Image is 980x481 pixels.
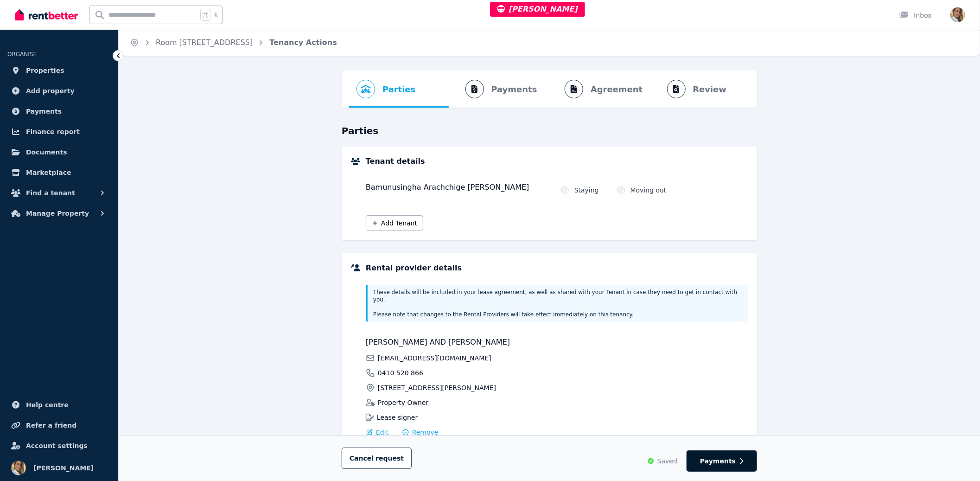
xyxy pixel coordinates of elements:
a: Help centre [7,396,111,414]
img: RentBetter [15,8,78,22]
span: k [214,11,217,19]
div: Bamunusingha Arachchige [PERSON_NAME] [366,182,554,195]
span: ORGANISE [7,51,37,58]
span: [PERSON_NAME] [33,462,94,474]
nav: Breadcrumb [119,30,348,56]
span: request [375,454,404,463]
span: Payments [26,106,62,117]
a: Add property [7,82,111,100]
span: Find a tenant [26,187,75,199]
span: Account settings [26,440,88,451]
h3: Parties [342,124,757,137]
h5: Tenant details [366,156,425,167]
span: Finance report [26,126,80,137]
a: Account settings [7,436,111,455]
button: Find a tenant [7,184,111,202]
a: Marketplace [7,163,111,182]
span: Add property [26,85,75,96]
span: | [394,428,396,437]
img: Jodie Cartmer [950,7,965,22]
span: Manage Property [26,208,89,219]
span: Refer a friend [26,420,76,431]
button: Edit [366,428,388,437]
span: Properties [26,65,64,76]
a: Tenancy Actions [269,38,337,47]
nav: Progress [342,71,757,108]
span: Remove [412,428,439,437]
span: Payments [700,456,736,466]
span: [PERSON_NAME] [497,5,578,13]
div: Inbox [899,11,932,20]
span: [EMAIL_ADDRESS][DOMAIN_NAME] [378,353,491,363]
span: Parties [382,83,415,96]
span: Lease signer [377,413,418,422]
button: Payments [687,450,757,472]
button: Manage Property [7,204,111,223]
span: 0410 520 866 [378,368,423,378]
span: Saved [657,456,677,466]
a: Properties [7,61,111,80]
button: Remove [402,428,439,437]
span: [PERSON_NAME] AND [PERSON_NAME] [366,337,554,348]
span: Marketplace [26,167,71,178]
span: [STREET_ADDRESS][PERSON_NAME] [378,383,496,392]
img: Landlord Details [351,264,360,271]
a: Room [STREET_ADDRESS] [156,38,253,47]
button: Parties [349,71,423,108]
span: Help centre [26,399,69,410]
a: Payments [7,102,111,121]
a: Finance report [7,122,111,141]
h5: Rental provider details [366,263,462,274]
button: Add Tenant [366,215,423,231]
span: Documents [26,147,67,158]
img: Jodie Cartmer [11,461,26,475]
a: Refer a friend [7,416,111,435]
label: Moving out [630,186,667,195]
span: Cancel [350,455,404,462]
span: Edit [376,428,388,437]
div: These details will be included in your lease agreement, as well as shared with your Tenant in cas... [366,285,748,322]
button: Cancelrequest [342,448,412,469]
span: Property Owner [378,398,428,407]
a: Documents [7,143,111,161]
label: Staying [574,186,599,195]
